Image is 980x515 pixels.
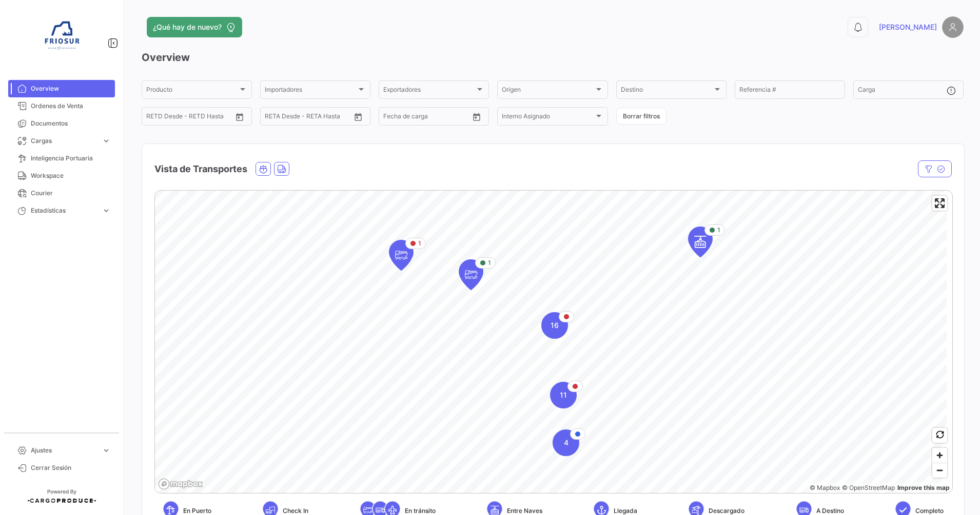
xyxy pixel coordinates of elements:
[550,382,577,408] div: Map marker
[146,114,165,121] input: Desde
[616,108,667,125] button: Borrar filtros
[810,484,840,491] a: Mapbox
[551,320,559,331] span: 16
[8,150,115,167] a: Inteligencia Portuaria
[232,109,247,125] button: Open calendar
[564,438,569,448] span: 4
[147,17,242,37] button: ¿Qué hay de nuevo?
[102,206,111,215] span: expand_more
[932,196,947,211] button: Enter fullscreen
[383,114,402,121] input: Desde
[942,16,964,38] img: placeholder-user.png
[469,109,484,125] button: Open calendar
[31,446,97,455] span: Ajustes
[31,463,111,472] span: Cerrar Sesión
[459,259,483,290] div: Map marker
[146,88,238,95] span: Producto
[158,478,203,490] a: Mapbox logo
[8,167,115,184] a: Workspace
[897,484,950,491] a: Map feedback
[717,225,720,235] span: 1
[31,154,111,163] span: Inteligencia Portuaria
[945,480,970,505] iframe: Intercom live chat
[502,88,594,95] span: Origen
[275,162,289,175] button: Land
[31,136,97,146] span: Cargas
[31,84,111,93] span: Overview
[31,206,97,215] span: Estadísticas
[879,22,937,32] span: [PERSON_NAME]
[31,189,111,198] span: Courier
[541,312,568,339] div: Map marker
[290,114,331,121] input: Hasta
[932,448,947,463] button: Zoom in
[560,390,567,400] span: 11
[389,240,414,271] div: Map marker
[31,101,111,111] span: Ordenes de Venta
[409,114,450,121] input: Hasta
[502,114,594,121] span: Interno Asignado
[553,429,579,456] div: Map marker
[8,184,115,202] a: Courier
[36,12,87,64] img: 6ea6c92c-e42a-4aa8-800a-31a9cab4b7b0.jpg
[383,88,475,95] span: Exportadores
[154,162,247,176] h4: Vista de Transportes
[842,484,895,491] a: OpenStreetMap
[172,114,213,121] input: Hasta
[31,119,111,128] span: Documentos
[418,239,421,248] span: 1
[256,162,270,175] button: Ocean
[265,114,283,121] input: Desde
[350,109,366,125] button: Open calendar
[688,226,713,257] div: Map marker
[932,463,947,478] span: Zoom out
[142,50,964,65] h3: Overview
[8,115,115,132] a: Documentos
[932,463,947,478] button: Zoom out
[8,97,115,115] a: Ordenes de Venta
[153,22,222,32] span: ¿Qué hay de nuevo?
[8,80,115,97] a: Overview
[31,171,111,180] span: Workspace
[102,446,111,455] span: expand_more
[621,88,713,95] span: Destino
[102,136,111,146] span: expand_more
[265,88,357,95] span: Importadores
[155,191,947,494] canvas: Map
[488,258,491,267] span: 1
